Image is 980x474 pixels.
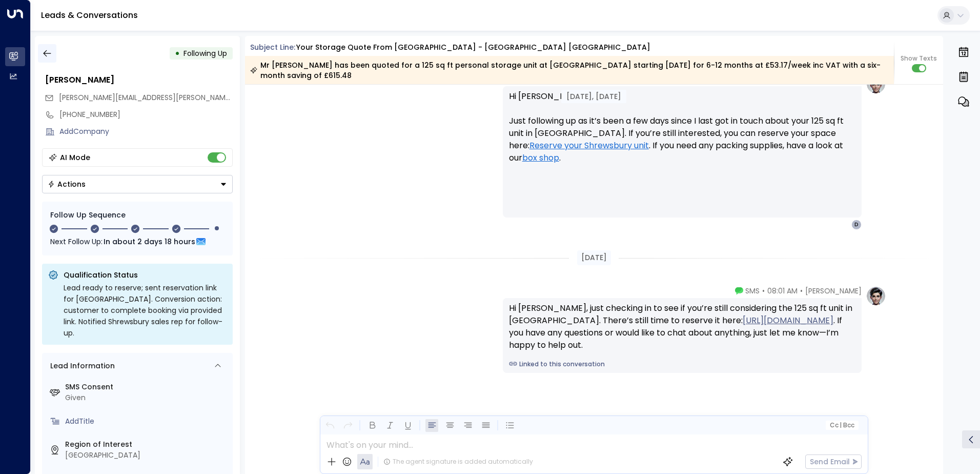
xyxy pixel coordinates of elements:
[59,92,233,103] span: dave.davies@yahoo.co.uk
[50,210,224,221] div: Follow Up Sequence
[42,175,233,193] div: Button group with a nested menu
[825,421,858,430] button: Cc|Bcc
[42,175,233,193] button: Actions
[59,126,233,137] div: AddCompany
[745,286,760,296] span: SMS
[64,270,227,280] p: Qualification Status
[104,236,195,247] span: In about 2 days 18 hours
[522,152,559,164] a: box shop
[65,392,229,403] div: Given
[65,382,229,392] label: SMS Consent
[250,60,888,81] div: Mr [PERSON_NAME] has been quoted for a 125 sq ft personal storage unit at [GEOGRAPHIC_DATA] start...
[175,44,180,63] div: •
[64,282,227,339] div: Lead ready to reserve; sent reservation link for [GEOGRAPHIC_DATA]. Conversion action: customer t...
[800,286,803,296] span: •
[296,42,650,53] div: Your storage quote from [GEOGRAPHIC_DATA] - [GEOGRAPHIC_DATA] [GEOGRAPHIC_DATA]
[529,140,649,152] a: Reserve your Shrewsbury unit
[59,92,290,103] span: [PERSON_NAME][EMAIL_ADDRESS][PERSON_NAME][DOMAIN_NAME]
[509,360,855,369] a: Linked to this conversation
[767,286,798,296] span: 08:01 AM
[901,54,937,63] span: Show Texts
[577,250,611,265] div: [DATE]
[65,416,229,427] div: AddTitle
[250,42,295,52] span: Subject Line:
[59,109,233,120] div: [PHONE_NUMBER]
[851,220,862,230] div: D
[48,180,86,189] div: Actions
[840,422,842,429] span: |
[45,74,233,86] div: [PERSON_NAME]
[183,48,227,58] span: Following Up
[47,361,115,371] div: Lead Information
[762,286,765,296] span: •
[323,419,336,432] button: Undo
[509,90,855,176] p: Hi [PERSON_NAME], Just following up as it’s been a few days since I last got in touch about your ...
[805,286,862,296] span: [PERSON_NAME]
[743,314,833,327] a: [URL][DOMAIN_NAME]
[383,457,533,466] div: The agent signature is added automatically
[50,236,224,247] div: Next Follow Up:
[341,419,354,432] button: Redo
[561,90,626,103] div: [DATE], [DATE]
[866,286,886,306] img: profile-logo.png
[60,152,90,163] div: AI Mode
[41,9,138,21] a: Leads & Conversations
[509,302,855,351] div: Hi [PERSON_NAME], just checking in to see if you’re still considering the 125 sq ft unit in [GEOG...
[65,439,229,450] label: Region of Interest
[65,450,229,461] div: [GEOGRAPHIC_DATA]
[829,422,854,429] span: Cc Bcc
